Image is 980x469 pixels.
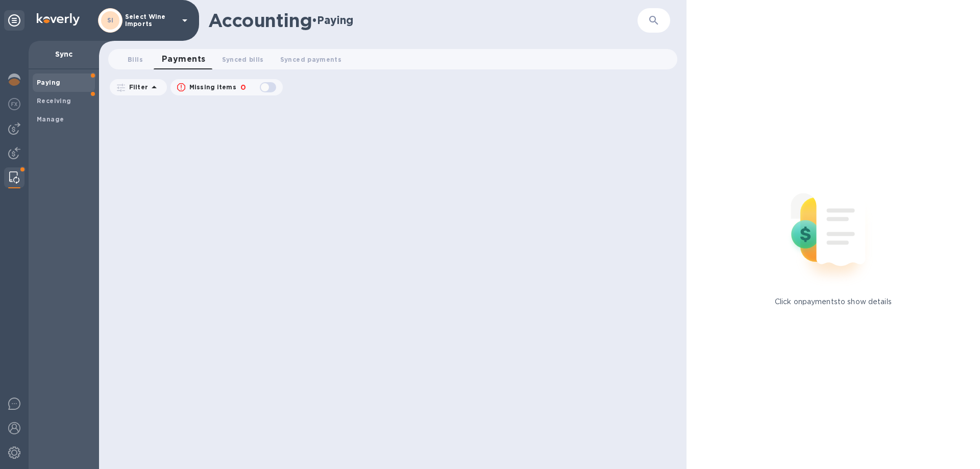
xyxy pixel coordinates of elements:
[170,79,283,95] button: Missing items0
[37,49,91,59] p: Sync
[775,297,892,307] p: Click on payments to show details
[8,98,20,110] img: Foreign exchange
[4,10,24,31] div: Unpin categories
[222,54,264,65] span: Synced bills
[37,13,80,26] img: Logo
[312,14,353,27] h2: • Paying
[208,10,312,31] h1: Accounting
[162,52,206,66] span: Payments
[37,115,64,123] b: Manage
[37,97,71,105] b: Receiving
[189,83,236,92] p: Missing items
[107,16,114,24] b: SI
[37,79,60,86] b: Paying
[240,82,246,93] p: 0
[280,54,341,65] span: Synced payments
[125,83,148,91] p: Filter
[125,13,176,28] p: Select Wine Imports
[128,54,143,65] span: Bills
